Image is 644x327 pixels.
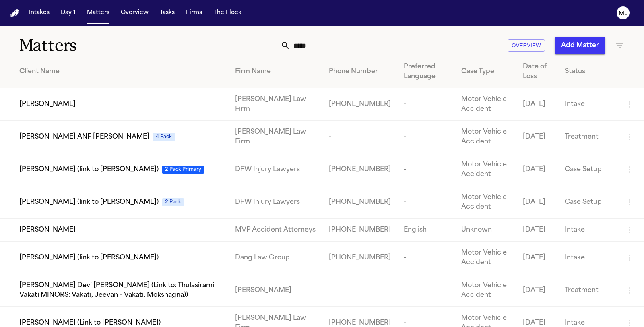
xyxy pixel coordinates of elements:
span: [PERSON_NAME] ANF [PERSON_NAME] [19,132,149,142]
td: Treatment [558,121,618,153]
td: Motor Vehicle Accident [455,121,516,153]
td: MVP Accident Attorneys [229,219,322,242]
td: - [397,242,455,274]
td: [DATE] [516,121,558,153]
td: [PHONE_NUMBER] [322,186,397,219]
span: 4 Pack [153,133,175,141]
td: - [397,121,455,153]
td: [DATE] [516,274,558,307]
button: Overview [118,6,152,20]
span: [PERSON_NAME] (link to [PERSON_NAME]) [19,165,159,174]
div: Status [565,67,612,77]
td: - [322,274,397,307]
img: Finch Logo [10,9,19,17]
span: [PERSON_NAME] Devi [PERSON_NAME] (Link to: Thulasirami Vakati MINORS: Vakati, Jeevan - Vakati, Mo... [19,281,222,300]
td: [PHONE_NUMBER] [322,219,397,242]
td: Intake [558,242,618,274]
td: [PHONE_NUMBER] [322,88,397,121]
td: - [322,121,397,153]
td: [DATE] [516,219,558,242]
button: Intakes [26,6,53,20]
td: Intake [558,219,618,242]
td: English [397,219,455,242]
td: [DATE] [516,186,558,219]
td: [DATE] [516,153,558,186]
td: Case Setup [558,186,618,219]
button: Firms [183,6,205,20]
span: [PERSON_NAME] [19,99,76,109]
span: [PERSON_NAME] (link to [PERSON_NAME]) [19,253,159,263]
td: [PERSON_NAME] [229,274,322,307]
td: Motor Vehicle Accident [455,186,516,219]
h1: Matters [19,35,190,56]
td: DFW Injury Lawyers [229,186,322,219]
td: Motor Vehicle Accident [455,88,516,121]
td: [PERSON_NAME] Law Firm [229,121,322,153]
td: Intake [558,88,618,121]
td: Case Setup [558,153,618,186]
span: [PERSON_NAME] [19,225,76,235]
button: Matters [84,6,113,20]
td: - [397,274,455,307]
button: Overview [508,39,545,52]
button: The Flock [210,6,245,20]
button: Day 1 [58,6,79,20]
td: - [397,186,455,219]
td: Treatment [558,274,618,307]
div: Phone Number [329,67,391,77]
td: [PHONE_NUMBER] [322,153,397,186]
td: [PERSON_NAME] Law Firm [229,88,322,121]
td: DFW Injury Lawyers [229,153,322,186]
span: [PERSON_NAME] (link to [PERSON_NAME]) [19,197,159,207]
td: Unknown [455,219,516,242]
a: Home [10,9,19,17]
td: - [397,88,455,121]
div: Date of Loss [523,62,552,81]
td: [DATE] [516,88,558,121]
button: Tasks [157,6,178,20]
div: Preferred Language [404,62,448,81]
td: - [397,153,455,186]
td: Motor Vehicle Accident [455,242,516,274]
span: 2 Pack [162,198,184,206]
button: Add Matter [555,37,605,54]
td: [PHONE_NUMBER] [322,242,397,274]
td: Motor Vehicle Accident [455,153,516,186]
div: Case Type [461,67,510,77]
div: Client Name [19,67,222,77]
td: Dang Law Group [229,242,322,274]
td: [DATE] [516,242,558,274]
td: Motor Vehicle Accident [455,274,516,307]
div: Firm Name [235,67,316,77]
span: 2 Pack Primary [162,166,204,174]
